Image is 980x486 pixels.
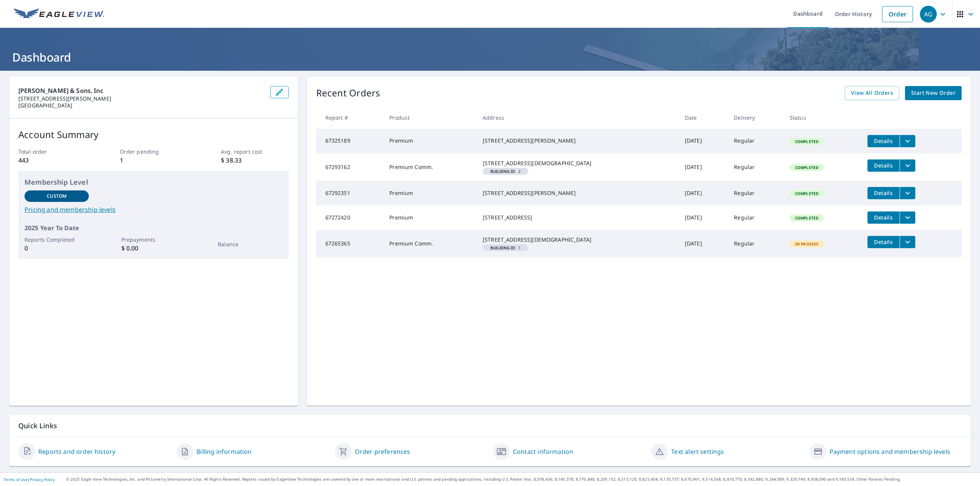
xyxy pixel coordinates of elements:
[784,106,861,129] th: Status
[383,153,477,181] td: Premium Comm.
[679,106,728,129] th: Date
[791,165,823,170] span: Completed
[316,205,384,230] td: 67272420
[900,236,915,248] button: filesDropdownBtn-67265365
[383,181,477,205] td: Premium
[911,88,955,98] span: Start New Order
[120,156,187,165] p: 1
[830,447,950,456] a: Payment options and membership levels
[38,447,115,456] a: Reports and order history
[867,211,900,224] button: detailsBtn-67272420
[490,246,515,250] em: Building ID
[4,477,28,482] a: Terms of Use
[121,236,186,244] p: Prepayments
[791,139,823,144] span: Completed
[900,211,915,224] button: filesDropdownBtn-67272420
[872,214,895,221] span: Details
[316,86,381,100] p: Recent Orders
[728,205,784,230] td: Regular
[882,6,913,22] a: Order
[18,148,86,156] p: Total order
[867,236,900,248] button: detailsBtn-67265365
[679,181,728,205] td: [DATE]
[920,6,937,23] div: AG
[383,205,477,230] td: Premium
[486,169,525,173] span: 2
[316,153,384,181] td: 67293162
[18,128,289,141] p: Account Summary
[316,106,384,129] th: Report #
[24,205,283,214] a: Pricing and membership levels
[221,156,288,165] p: $ 38.33
[24,236,89,244] p: Reports Completed
[679,153,728,181] td: [DATE]
[791,191,823,196] span: Completed
[24,177,283,187] p: Membership Level
[900,187,915,199] button: filesDropdownBtn-67292351
[18,86,264,95] p: [PERSON_NAME] & Sons, Inc
[728,181,784,205] td: Regular
[30,477,55,482] a: Privacy Policy
[18,421,962,431] p: Quick Links
[845,86,899,100] a: View All Orders
[477,106,679,129] th: Address
[872,162,895,169] span: Details
[18,95,264,102] p: [STREET_ADDRESS][PERSON_NAME]
[679,230,728,257] td: [DATE]
[383,129,477,153] td: Premium
[383,230,477,257] td: Premium Comm.
[679,129,728,153] td: [DATE]
[728,129,784,153] td: Regular
[905,86,962,100] a: Start New Order
[513,447,573,456] a: Contact information
[196,447,252,456] a: Billing information
[316,129,384,153] td: 67325189
[872,137,895,145] span: Details
[728,106,784,129] th: Delivery
[483,236,673,244] div: [STREET_ADDRESS][DEMOGRAPHIC_DATA]
[872,238,895,245] span: Details
[120,148,187,156] p: Order pending
[218,240,282,248] p: Balance
[4,477,55,482] p: |
[18,156,86,165] p: 443
[483,159,673,167] div: [STREET_ADDRESS][DEMOGRAPHIC_DATA]
[355,447,410,456] a: Order preferences
[483,137,673,145] div: [STREET_ADDRESS][PERSON_NAME]
[791,215,823,221] span: Completed
[900,135,915,147] button: filesDropdownBtn-67325189
[18,102,264,109] p: [GEOGRAPHIC_DATA]
[851,88,893,98] span: View All Orders
[24,223,283,232] p: 2025 Year To Date
[47,193,67,200] p: Custom
[483,214,673,221] div: [STREET_ADDRESS]
[486,246,525,250] span: 1
[316,181,384,205] td: 67292351
[872,189,895,197] span: Details
[867,187,900,199] button: detailsBtn-67292351
[483,189,673,197] div: [STREET_ADDRESS][PERSON_NAME]
[24,244,89,253] p: 0
[671,447,724,456] a: Text alert settings
[316,230,384,257] td: 67265365
[791,241,823,247] span: In Process
[900,159,915,172] button: filesDropdownBtn-67293162
[867,135,900,147] button: detailsBtn-67325189
[679,205,728,230] td: [DATE]
[121,244,186,253] p: $ 0.00
[490,169,515,173] em: Building ID
[867,159,900,172] button: detailsBtn-67293162
[14,8,104,20] img: EV Logo
[728,153,784,181] td: Regular
[9,49,971,65] h1: Dashboard
[221,148,288,156] p: Avg. report cost
[728,230,784,257] td: Regular
[383,106,477,129] th: Product
[66,476,976,482] p: © 2025 Eagle View Technologies, Inc. and Pictometry International Corp. All Rights Reserved. Repo...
